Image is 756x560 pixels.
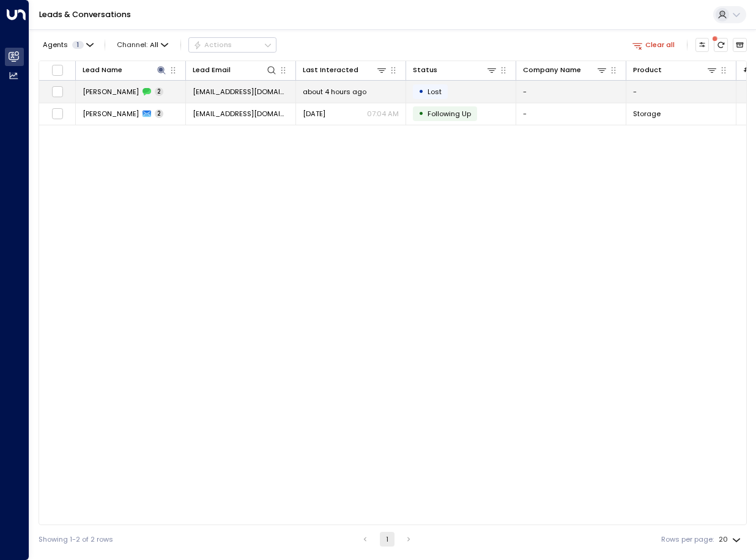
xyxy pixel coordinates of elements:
[193,64,277,76] div: Lead Email
[428,109,471,119] span: Following Up
[155,87,163,96] span: 2
[661,534,714,545] label: Rows per page:
[303,109,325,119] span: Yesterday
[83,64,167,76] div: Lead Name
[633,64,717,76] div: Product
[83,109,139,119] span: Rohit Pandey
[113,38,172,51] span: Channel:
[714,38,728,52] span: There are new threads available. Refresh the grid to view the latest updates.
[733,38,747,52] button: Archived Leads
[150,41,158,49] span: All
[523,64,607,76] div: Company Name
[695,38,710,52] button: Customize
[633,109,661,119] span: Storage
[413,64,437,76] div: Status
[428,87,442,97] span: Lost
[418,83,424,100] div: •
[188,37,276,52] button: Actions
[626,81,736,102] td: -
[193,64,231,76] div: Lead Email
[51,86,64,98] span: Toggle select row
[43,42,68,48] span: Agents
[188,37,276,52] div: Button group with a nested menu
[83,87,139,97] span: Rohit Pandey
[633,64,662,76] div: Product
[113,38,172,51] button: Channel:All
[628,38,679,51] button: Clear all
[357,532,417,547] nav: pagination navigation
[39,9,131,20] a: Leads & Conversations
[72,41,84,49] span: 1
[193,40,232,49] div: Actions
[303,64,387,76] div: Last Interacted
[83,64,122,76] div: Lead Name
[367,109,399,119] p: 07:04 AM
[413,64,497,76] div: Status
[51,108,64,120] span: Toggle select row
[39,38,97,51] button: Agents1
[303,64,358,76] div: Last Interacted
[418,105,424,122] div: •
[516,103,626,125] td: -
[193,87,289,97] span: rhythmrohit3@gmail.com
[523,64,581,76] div: Company Name
[39,534,113,545] div: Showing 1-2 of 2 rows
[516,81,626,102] td: -
[155,109,163,118] span: 2
[719,532,743,547] div: 20
[303,87,366,97] span: about 4 hours ago
[380,532,395,547] button: page 1
[193,109,289,119] span: rhythmrohit3@gmail.com
[51,64,64,76] span: Toggle select all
